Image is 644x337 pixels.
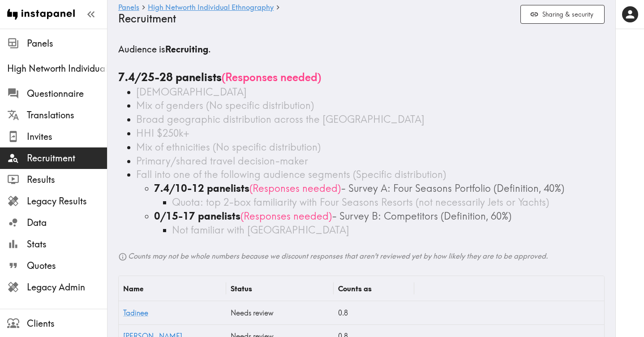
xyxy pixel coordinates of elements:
[136,99,314,112] span: Mix of genders (No specific distribution)
[123,284,143,293] div: Name
[27,281,107,294] span: Legacy Admin
[332,210,511,222] span: - Survey B: Competitors (Definition, 60%)
[118,70,222,84] b: 7.4/25-28 panelists
[154,210,240,222] b: 0/15-17 panelists
[136,86,247,98] span: [DEMOGRAPHIC_DATA]
[118,251,605,261] h6: Counts may not be whole numbers because we discount responses that aren't reviewed yet by how lik...
[27,259,107,272] span: Quotes
[27,195,107,207] span: Legacy Results
[27,87,107,100] span: Questionnaire
[27,37,107,50] span: Panels
[249,182,341,194] span: ( Responses needed )
[136,155,308,167] span: Primary/shared travel decision-maker
[148,4,274,12] a: High Networth Individual Ethnography
[520,5,605,24] button: Sharing & security
[27,152,107,164] span: Recruitment
[136,127,189,139] span: HHI $250k+
[7,62,107,75] span: High Networth Individual Ethnography
[222,70,321,84] span: ( Responses needed )
[154,182,249,194] b: 7.4/10-12 panelists
[136,113,425,125] span: Broad geographic distribution across the [GEOGRAPHIC_DATA]
[118,43,605,56] h5: Audience is .
[27,216,107,229] span: Data
[172,196,549,208] span: Quota: top 2-box familiarity with Four Seasons Resorts (not necessarily Jets or Yachts)
[27,109,107,121] span: Translations
[338,284,372,293] div: Counts as
[240,210,332,222] span: ( Responses needed )
[118,4,139,12] a: Panels
[118,12,513,25] h4: Recruitment
[27,173,107,186] span: Results
[341,182,564,194] span: - Survey A: Four Seasons Portfolio (Definition, 40%)
[165,43,208,55] b: Recruiting
[172,224,349,236] span: Not familiar with [GEOGRAPHIC_DATA]
[231,284,252,293] div: Status
[123,308,148,317] a: Tadinee
[27,130,107,143] span: Invites
[136,141,321,153] span: Mix of ethnicities (No specific distribution)
[27,317,107,330] span: Clients
[136,168,446,181] span: Fall into one of the following audience segments (Specific distribution)
[334,301,414,324] div: 0.8
[226,301,334,324] div: Needs review
[27,238,107,251] span: Stats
